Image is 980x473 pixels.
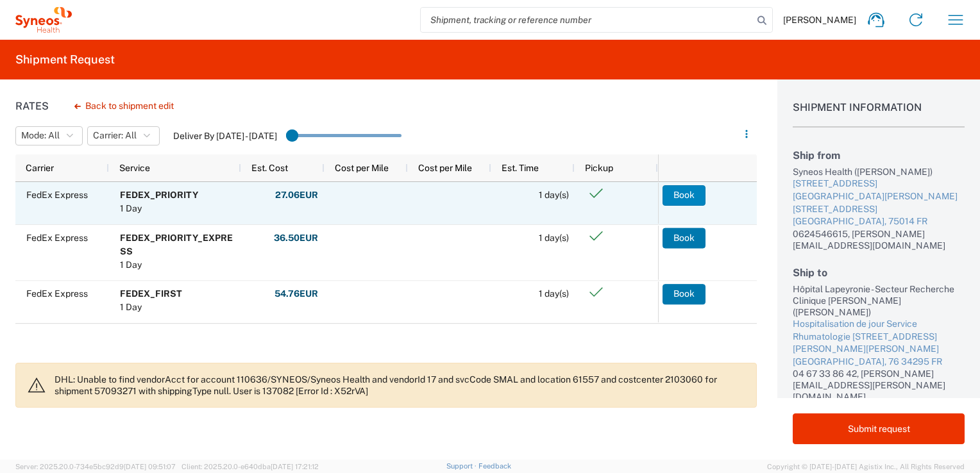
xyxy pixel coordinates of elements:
h2: Ship from [793,149,965,162]
div: Hospitalisation de jour Service Rhumatologie [STREET_ADDRESS][PERSON_NAME][PERSON_NAME] [793,318,965,356]
b: FEDEX_PRIORITY [120,190,198,200]
button: 27.06EUR [275,185,319,206]
span: Service [119,163,150,173]
b: FEDEX_PRIORITY_EXPRESS [120,233,233,256]
button: Back to shipment edit [64,95,184,117]
p: DHL: Unable to find vendorAcct for account 110636/SYNEOS/Syneos Health and vendorId 17 and svcCod... [55,374,746,397]
div: 0624546615, [PERSON_NAME][EMAIL_ADDRESS][DOMAIN_NAME] [793,228,965,251]
span: FedEx Express [26,233,88,243]
button: Book [663,284,705,304]
span: FedEx Express [26,190,88,200]
label: Deliver By [DATE] - [DATE] [173,130,277,142]
div: Syneos Health ([PERSON_NAME]) [793,166,965,178]
h2: Ship to [793,267,965,279]
span: Client: 2025.20.0-e640dba [182,463,319,470]
button: Submit request [793,413,965,444]
div: 1 Day [120,301,182,314]
span: Est. Time [502,163,539,173]
span: 1 day(s) [539,288,569,299]
span: 1 day(s) [539,190,569,200]
button: 54.76EUR [274,284,319,304]
a: Feedback [478,462,511,470]
a: Hospitalisation de jour Service Rhumatologie [STREET_ADDRESS][PERSON_NAME][PERSON_NAME][GEOGRAPHI... [793,318,965,368]
h1: Shipment Information [793,101,965,128]
div: 04 67 33 86 42, [PERSON_NAME][EMAIL_ADDRESS][PERSON_NAME][DOMAIN_NAME] [793,368,965,402]
span: FedEx Express [26,288,88,299]
span: Copyright © [DATE]-[DATE] Agistix Inc., All Rights Reserved [767,461,965,472]
span: [PERSON_NAME] [783,14,856,26]
span: Est. Cost [251,163,288,173]
input: Shipment, tracking or reference number [421,8,753,32]
span: Cost per Mile [418,163,472,173]
div: 1 Day [120,202,198,215]
span: Cost per Mile [335,163,389,173]
a: Support [446,462,478,470]
div: Hôpital Lapeyronie - Secteur Recherche Clinique [PERSON_NAME] ([PERSON_NAME]) [793,283,965,318]
h2: Shipment Request [15,52,115,67]
button: Book [663,228,705,248]
div: [GEOGRAPHIC_DATA], 75014 FR [793,215,965,228]
div: [GEOGRAPHIC_DATA], 76 34295 FR [793,356,965,369]
span: [DATE] 09:51:07 [124,463,176,470]
span: Mode: All [21,129,60,142]
button: Carrier: All [87,126,160,145]
strong: 27.06 EUR [275,189,318,201]
button: 36.50EUR [273,228,319,248]
strong: 54.76 EUR [275,288,318,300]
span: 1 day(s) [539,233,569,243]
span: [DATE] 17:21:12 [271,463,319,470]
b: FEDEX_FIRST [120,288,182,299]
span: Server: 2025.20.0-734e5bc92d9 [15,463,176,470]
span: Carrier: All [93,129,137,142]
span: Pickup [585,163,613,173]
strong: 36.50 EUR [274,232,318,244]
span: Carrier [26,163,54,173]
button: Book [663,185,705,206]
button: Mode: All [15,126,83,145]
div: 1 Day [120,258,235,272]
div: [STREET_ADDRESS][GEOGRAPHIC_DATA][PERSON_NAME][STREET_ADDRESS] [793,178,965,215]
h1: Rates [15,100,49,112]
a: [STREET_ADDRESS][GEOGRAPHIC_DATA][PERSON_NAME][STREET_ADDRESS][GEOGRAPHIC_DATA], 75014 FR [793,178,965,228]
